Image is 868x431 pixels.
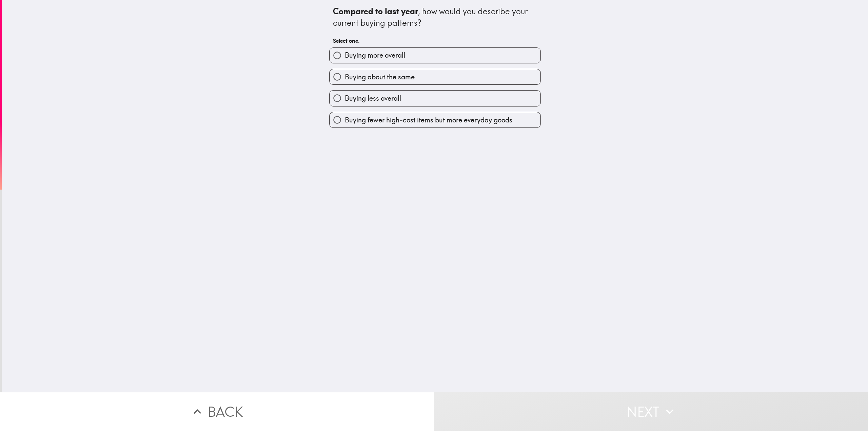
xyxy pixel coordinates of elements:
span: Buying about the same [345,72,415,82]
button: Buying about the same [330,69,540,84]
span: Buying more overall [345,51,405,60]
button: Buying fewer high-cost items but more everyday goods [330,112,540,128]
button: Next [434,392,868,431]
div: , how would you describe your current buying patterns? [333,6,537,28]
h6: Select one. [333,37,537,44]
span: Buying fewer high-cost items but more everyday goods [345,115,512,125]
button: Buying less overall [330,91,540,106]
b: Compared to last year [333,6,418,16]
button: Buying more overall [330,48,540,63]
span: Buying less overall [345,94,401,103]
